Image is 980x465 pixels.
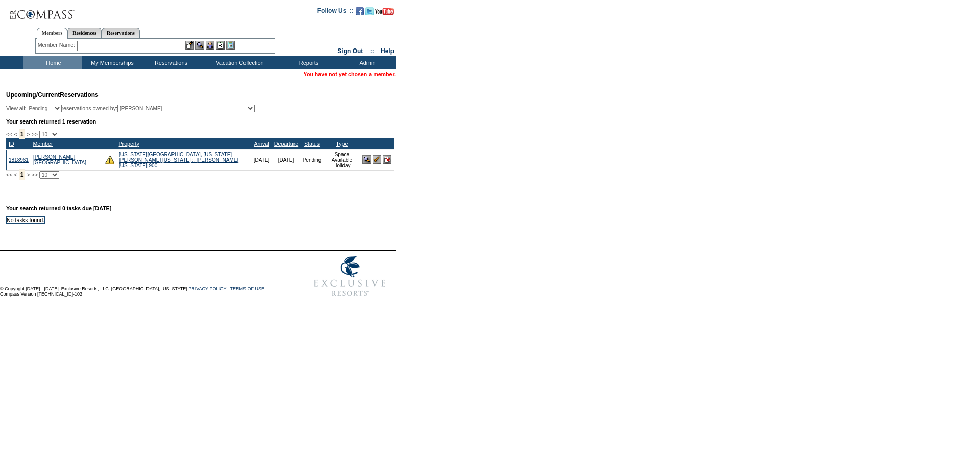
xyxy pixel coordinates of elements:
[140,56,199,69] td: Reservations
[304,141,320,147] a: Status
[375,10,394,16] a: Subscribe to our YouTube Channel
[6,172,12,178] span: <<
[7,216,45,223] td: No tasks found.
[373,155,381,164] img: Confirm Reservation
[102,28,140,38] a: Reservations
[365,10,374,16] a: Follow us on Twitter
[254,141,269,147] a: Arrival
[6,91,99,99] span: Reservations
[375,8,394,15] img: Subscribe to our YouTube Channel
[14,131,17,137] span: <
[383,155,391,164] img: Cancel Reservation
[336,141,348,147] a: Type
[365,7,374,15] img: Follow us on Twitter
[304,71,396,77] span: You have not yet chosen a member.
[6,105,259,112] div: View all: reservations owned by:
[370,47,374,55] span: ::
[31,131,37,137] span: >>
[31,172,37,178] span: >>
[230,286,265,291] a: TERMS OF USE
[324,149,360,170] td: Space Available Holiday
[82,56,140,69] td: My Memberships
[216,41,225,50] img: Reservations
[317,6,354,18] td: Follow Us ::
[337,56,396,69] td: Admin
[23,56,82,69] td: Home
[199,56,278,69] td: Vacation Collection
[300,149,324,170] td: Pending
[362,155,371,164] img: View Reservation
[33,141,53,147] a: Member
[6,205,397,216] div: Your search returned 0 tasks due [DATE]
[9,157,29,163] a: 1818961
[195,41,204,50] img: View
[274,141,298,147] a: Departure
[118,141,139,147] a: Property
[105,155,114,164] img: There are insufficient days and/or tokens to cover this reservation
[6,131,12,137] span: <<
[33,154,86,165] a: [PERSON_NAME][GEOGRAPHIC_DATA]
[19,169,26,180] span: 1
[37,28,68,39] a: Members
[6,91,60,99] span: Upcoming/Current
[356,7,364,15] img: Become our fan on Facebook
[19,129,26,139] span: 1
[27,172,30,178] span: >
[185,41,194,50] img: b_edit.gif
[226,41,235,50] img: b_calculator.gif
[188,286,226,291] a: PRIVACY POLICY
[356,10,364,16] a: Become our fan on Facebook
[206,41,214,50] img: Impersonate
[278,56,337,69] td: Reports
[6,118,394,125] div: Your search returned 1 reservation
[27,131,30,137] span: >
[38,41,77,50] div: Member Name:
[337,47,363,55] a: Sign Out
[9,141,14,147] a: ID
[272,149,300,170] td: [DATE]
[381,47,394,55] a: Help
[304,251,396,302] img: Exclusive Resorts
[119,152,238,168] a: [US_STATE][GEOGRAPHIC_DATA], [US_STATE] - [PERSON_NAME] [US_STATE] :: [PERSON_NAME] [US_STATE] 900
[14,172,17,178] span: <
[251,149,272,170] td: [DATE]
[67,28,102,38] a: Residences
